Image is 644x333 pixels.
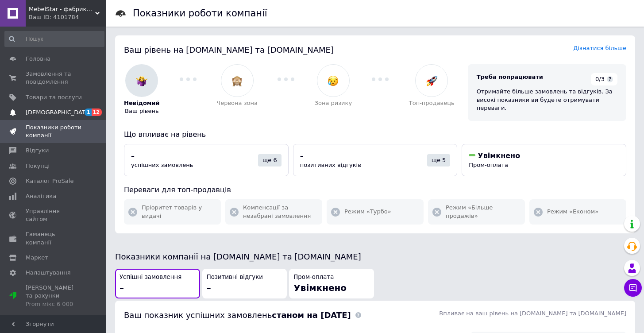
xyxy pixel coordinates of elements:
[207,273,263,282] span: Позитивні відгуки
[300,162,361,168] span: позитивних відгуків
[591,73,617,85] div: 0/3
[300,151,304,160] span: –
[328,75,339,86] img: :disappointed_relieved:
[469,162,508,168] span: Пром-оплата
[462,144,626,176] button: УвімкненоПром-оплата
[124,144,289,176] button: –успішних замовленьще 6
[409,99,455,107] span: Топ-продавець
[26,70,82,86] span: Замовлення та повідомлення
[427,154,451,166] div: ще 5
[607,76,613,82] span: ?
[124,99,160,107] span: Невідомий
[142,204,216,220] span: Пріоритет товарів у видачі
[124,130,206,139] span: Що впливає на рівень
[26,254,48,262] span: Маркет
[26,108,91,116] span: [DEMOGRAPHIC_DATA]
[115,269,200,298] button: Успішні замовлення–
[26,177,73,185] span: Каталог ProSale
[289,269,374,298] button: Пром-оплатаУвімкнено
[29,5,95,13] span: MebelStar - фабрика меблів
[478,151,520,160] span: Увімкнено
[136,75,147,86] img: :woman-shrugging:
[85,108,92,116] span: 1
[293,273,334,282] span: Пром-оплата
[426,75,437,86] img: :rocket:
[120,283,124,293] span: –
[446,204,521,220] span: Режим «Більше продажів»
[26,300,82,308] div: Prom мікс 6 000
[133,8,267,19] h1: Показники роботи компанії
[207,283,211,293] span: –
[26,162,50,170] span: Покупці
[120,273,181,282] span: Успішні замовлення
[26,55,50,63] span: Головна
[477,74,543,80] span: Треба попрацювати
[547,208,598,216] span: Режим «Економ»
[131,162,193,168] span: успішних замовлень
[125,107,159,115] span: Ваш рівень
[26,230,82,246] span: Гаманець компанії
[131,151,135,160] span: –
[26,269,71,277] span: Налаштування
[26,124,82,139] span: Показники роботи компанії
[26,284,82,308] span: [PERSON_NAME] та рахунки
[258,154,282,166] div: ще 6
[124,310,351,320] span: Ваш показник успішних замовлень
[26,147,49,155] span: Відгуки
[315,99,352,107] span: Зона ризику
[439,310,626,317] span: Впливає на ваш рівень на [DOMAIN_NAME] та [DOMAIN_NAME]
[115,252,361,261] span: Показники компанії на [DOMAIN_NAME] та [DOMAIN_NAME]
[573,45,626,51] a: Дізнатися більше
[344,208,391,216] span: Режим «Турбо»
[26,192,56,200] span: Аналітика
[624,279,642,297] button: Чат з покупцем
[272,310,351,320] b: станом на [DATE]
[124,45,334,54] span: Ваш рівень на [DOMAIN_NAME] та [DOMAIN_NAME]
[216,99,258,107] span: Червона зона
[231,75,243,86] img: :see_no_evil:
[26,207,82,223] span: Управління сайтом
[293,283,347,293] span: Увімкнено
[243,204,318,220] span: Компенсації за незабрані замовлення
[477,88,617,112] div: Отримайте більше замовлень та відгуків. За високі показники ви будете отримувати переваги.
[29,13,106,21] div: Ваш ID: 4101784
[4,31,104,47] input: Пошук
[92,108,102,116] span: 12
[124,186,231,194] span: Переваги для топ-продавців
[26,93,82,101] span: Товари та послуги
[293,144,458,176] button: –позитивних відгуківще 5
[202,269,287,298] button: Позитивні відгуки–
